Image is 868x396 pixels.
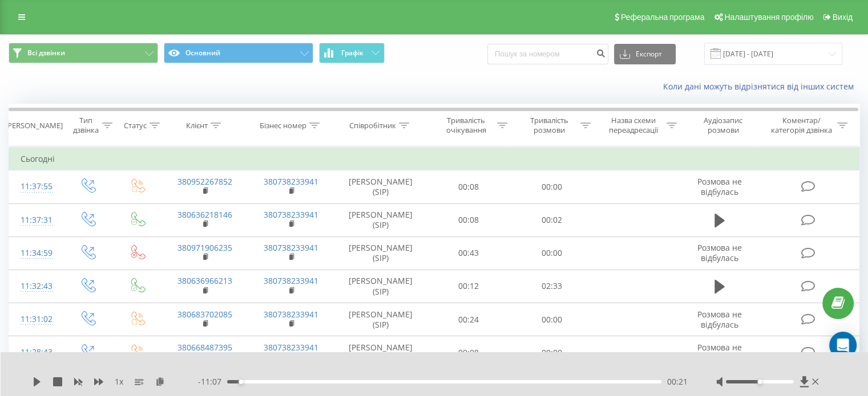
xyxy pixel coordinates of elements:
a: 380636966213 [177,275,232,286]
a: 380738233941 [264,209,318,220]
a: 380683702085 [177,309,232,320]
div: 11:32:43 [21,275,51,297]
td: 00:02 [510,203,593,236]
span: Всі дзвінки [27,48,65,58]
input: Пошук за номером [487,44,608,64]
div: Клієнт [186,121,208,130]
div: 11:34:59 [21,242,51,264]
td: 02:33 [510,270,593,303]
span: 1 x [115,376,123,387]
button: Експорт [614,44,676,64]
a: 380636218146 [177,209,232,220]
td: [PERSON_NAME] (SIP) [334,270,427,303]
span: Графік [341,49,364,57]
button: Основний [164,43,313,63]
td: [PERSON_NAME] (SIP) [334,236,427,270]
div: Аудіозапис розмови [690,116,757,135]
td: 00:00 [510,170,593,203]
span: Розмова не відбулась [697,342,742,363]
button: Всі дзвінки [9,43,158,63]
td: 00:43 [427,236,510,270]
div: [PERSON_NAME] [5,121,63,130]
a: 380738233941 [264,309,318,320]
div: Бізнес номер [260,121,306,130]
a: 380738233941 [264,242,318,253]
button: Графік [319,43,385,63]
td: 00:24 [427,303,510,336]
td: 00:00 [510,236,593,270]
div: 11:28:43 [21,341,51,364]
td: 00:12 [427,270,510,303]
div: Тип дзвінка [72,116,99,135]
a: 380738233941 [264,275,318,286]
div: Тривалість розмови [520,116,578,135]
a: 380738233941 [264,342,318,353]
div: 11:37:55 [21,175,51,198]
a: 380952267852 [177,176,232,187]
span: 00:21 [667,376,688,387]
div: Коментар/категорія дзвінка [768,116,834,135]
div: Accessibility label [757,379,762,384]
td: 00:08 [427,203,510,236]
td: [PERSON_NAME] (SIP) [334,170,427,203]
td: 00:08 [427,170,510,203]
span: Розмова не відбулась [697,242,742,263]
span: Розмова не відбулась [697,176,742,197]
span: Розмова не відбулась [697,309,742,330]
div: Назва схеми переадресації [604,116,664,135]
a: 380668487395 [177,342,232,353]
div: Співробітник [349,121,396,130]
td: 00:00 [510,303,593,336]
td: 00:00 [510,336,593,369]
div: Accessibility label [239,379,243,384]
div: Open Intercom Messenger [829,332,857,359]
div: Статус [124,121,147,130]
span: Налаштування профілю [724,13,813,22]
div: 11:31:02 [21,308,51,330]
div: 11:37:31 [21,209,51,231]
a: Коли дані можуть відрізнятися вiд інших систем [663,81,859,92]
span: - 11:07 [198,376,227,387]
a: 380971906235 [177,242,232,253]
td: 00:08 [427,336,510,369]
span: Реферальна програма [621,13,705,22]
td: Сьогодні [9,148,859,170]
td: [PERSON_NAME] (SIP) [334,303,427,336]
a: 380738233941 [264,176,318,187]
span: Вихід [833,13,853,22]
td: [PERSON_NAME] (SIP) [334,336,427,369]
div: Тривалість очікування [438,116,495,135]
td: [PERSON_NAME] (SIP) [334,203,427,236]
